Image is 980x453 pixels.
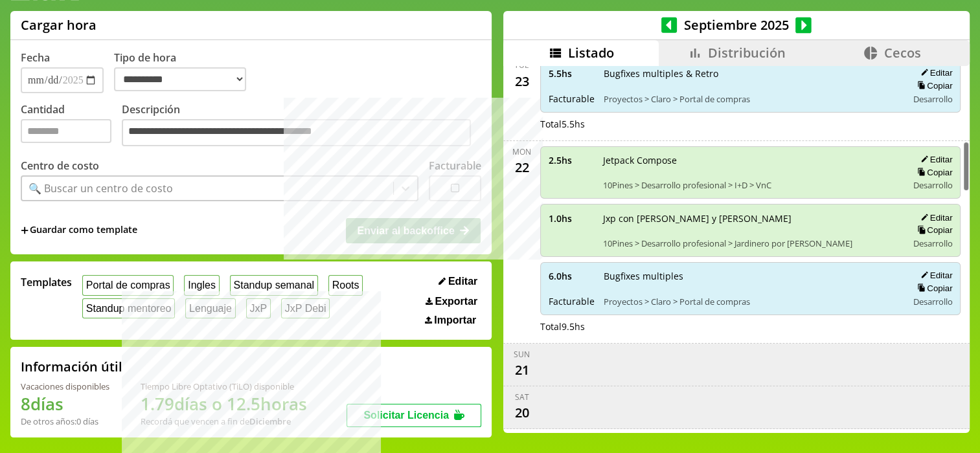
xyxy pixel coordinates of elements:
[21,223,137,238] span: +Guardar como template
[540,320,961,333] div: Total 9.5 hs
[141,415,307,427] div: Recordá que vencen a fin de
[604,270,898,282] span: Bugfixes multiples
[540,118,961,130] div: Total 5.5 hs
[603,179,898,191] span: 10Pines > Desarrollo profesional > I+D > VnC
[913,179,952,191] span: Desarrollo
[28,181,173,195] div: 🔍 Buscar un centro de costo
[21,358,122,375] h2: Información útil
[549,270,595,282] span: 6.0 hs
[435,275,481,288] button: Editar
[917,154,952,165] button: Editar
[917,67,952,78] button: Editar
[708,44,786,61] span: Distribución
[281,298,330,318] button: JxP Debi
[604,67,898,80] span: Bugfixes multiples & Retro
[883,44,920,61] span: Cecos
[512,71,532,91] div: 23
[512,360,532,381] div: 21
[603,238,898,249] span: 10Pines > Desarrollo profesional > Jardinero por [PERSON_NAME]
[913,238,952,249] span: Desarrollo
[515,392,529,403] div: Sat
[503,66,970,431] div: scrollable content
[448,276,477,287] span: Editar
[677,16,795,34] span: Septiembre 2025
[422,295,481,308] button: Exportar
[21,159,99,173] label: Centro de costo
[512,157,532,178] div: 22
[603,212,898,225] span: Jxp con [PERSON_NAME] y [PERSON_NAME]
[514,349,530,360] div: Sun
[568,44,614,61] span: Listado
[246,298,271,318] button: JxP
[913,93,952,105] span: Desarrollo
[549,93,595,105] span: Facturable
[185,298,235,318] button: Lenguaje
[82,298,175,318] button: Standup mentoreo
[82,275,174,295] button: Portal de compras
[549,212,594,225] span: 1.0 hs
[249,415,291,427] b: Diciembre
[549,154,594,166] span: 2.5 hs
[21,16,97,34] h1: Cargar hora
[604,296,898,307] span: Proyectos > Claro > Portal de compras
[913,283,952,294] button: Copiar
[141,381,307,392] div: Tiempo Libre Optativo (TiLO) disponible
[913,167,952,178] button: Copiar
[21,119,111,143] input: Cantidad
[512,403,532,423] div: 20
[347,404,481,427] button: Solicitar Licencia
[21,275,72,289] span: Templates
[913,296,952,307] span: Desarrollo
[21,381,109,392] div: Vacaciones disponibles
[184,275,219,295] button: Ingles
[604,93,898,105] span: Proyectos > Claro > Portal de compras
[21,223,28,238] span: +
[549,67,595,80] span: 5.5 hs
[363,410,449,421] span: Solicitar Licencia
[913,225,952,236] button: Copiar
[512,146,531,157] div: Mon
[114,50,256,93] label: Tipo de hora
[141,392,307,415] h1: 1.79 días o 12.5 horas
[122,119,471,146] textarea: Descripción
[434,315,476,326] span: Importar
[913,80,952,91] button: Copiar
[21,102,122,149] label: Cantidad
[114,67,246,91] select: Tipo de hora
[429,159,481,173] label: Facturable
[328,275,363,295] button: Roots
[21,50,50,65] label: Fecha
[549,295,595,307] span: Facturable
[122,102,481,149] label: Descripción
[230,275,318,295] button: Standup semanal
[21,392,109,415] h1: 8 días
[21,415,109,427] div: De otros años: 0 días
[917,212,952,223] button: Editar
[917,270,952,281] button: Editar
[603,154,898,166] span: Jetpack Compose
[435,296,477,307] span: Exportar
